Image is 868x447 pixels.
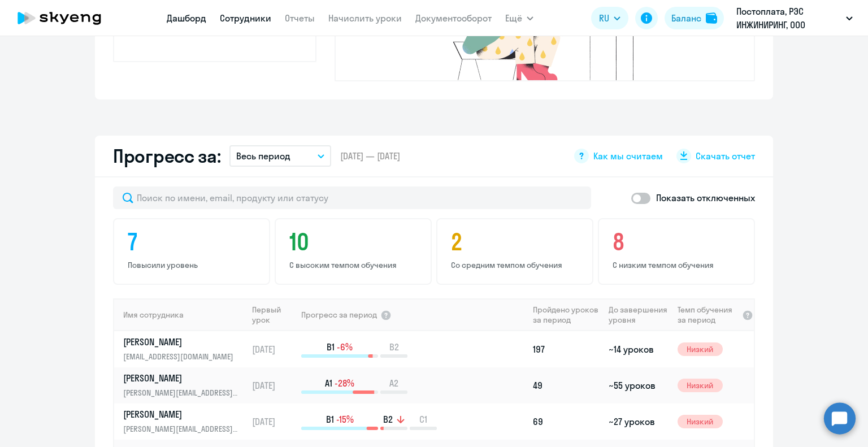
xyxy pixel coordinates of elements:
span: Низкий [678,342,723,356]
td: 69 [528,403,604,440]
h4: 2 [451,228,582,255]
span: A1 [325,377,332,389]
p: Постоплата, РЭС ИНЖИНИРИНГ, ООО [736,5,841,32]
div: Баланс [671,11,701,25]
a: [PERSON_NAME][PERSON_NAME][EMAIL_ADDRESS][DOMAIN_NAME] [123,408,247,435]
th: Имя сотрудника [114,298,248,331]
p: [PERSON_NAME][EMAIL_ADDRESS][DOMAIN_NAME] [123,387,240,399]
button: Ещё [505,7,533,29]
td: [DATE] [248,331,300,367]
button: RU [591,7,628,29]
span: B1 [326,413,334,426]
th: Пройдено уроков за период [528,298,604,331]
p: [PERSON_NAME] [123,372,240,384]
button: Весь период [229,145,331,167]
span: [DATE] — [DATE] [340,150,400,162]
a: Дашборд [167,12,206,24]
td: ~55 уроков [604,367,672,403]
button: Балансbalance [665,7,724,29]
a: Сотрудники [220,12,271,24]
th: До завершения уровня [604,298,672,331]
a: Начислить уроки [328,12,402,24]
img: balance [706,12,717,24]
p: С низким темпом обучения [613,260,744,270]
p: [PERSON_NAME][EMAIL_ADDRESS][DOMAIN_NAME] [123,423,240,435]
p: [EMAIL_ADDRESS][DOMAIN_NAME] [123,350,240,363]
h4: 8 [613,228,744,255]
span: -28% [335,377,354,389]
a: [PERSON_NAME][PERSON_NAME][EMAIL_ADDRESS][DOMAIN_NAME] [123,372,247,399]
span: Низкий [678,415,723,428]
th: Первый урок [248,298,300,331]
input: Поиск по имени, email, продукту или статусу [113,186,591,209]
span: Как мы считаем [593,150,663,162]
span: Скачать отчет [696,150,755,162]
p: Со средним темпом обучения [451,260,582,270]
span: Прогресс за период [301,310,377,320]
span: RU [599,11,609,25]
span: A2 [389,377,398,389]
td: 197 [528,331,604,367]
a: Отчеты [285,12,315,24]
td: 49 [528,367,604,403]
button: Постоплата, РЭС ИНЖИНИРИНГ, ООО [731,5,858,32]
a: Документооборот [415,12,492,24]
p: Весь период [236,149,290,163]
td: [DATE] [248,367,300,403]
h4: 7 [128,228,259,255]
span: B1 [327,341,335,353]
td: [DATE] [248,403,300,440]
p: С высоким темпом обучения [289,260,420,270]
span: -15% [336,413,354,426]
td: ~14 уроков [604,331,672,367]
span: B2 [389,341,399,353]
span: B2 [383,413,393,426]
h2: Прогресс за: [113,145,220,167]
a: [PERSON_NAME][EMAIL_ADDRESS][DOMAIN_NAME] [123,336,247,363]
p: [PERSON_NAME] [123,408,240,420]
p: Показать отключенных [656,191,755,205]
span: Темп обучения за период [678,305,739,325]
span: -6% [337,341,353,353]
span: Ещё [505,11,522,25]
h4: 10 [289,228,420,255]
p: Повысили уровень [128,260,259,270]
p: [PERSON_NAME] [123,336,240,348]
span: Низкий [678,379,723,392]
span: C1 [419,413,427,426]
td: ~27 уроков [604,403,672,440]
